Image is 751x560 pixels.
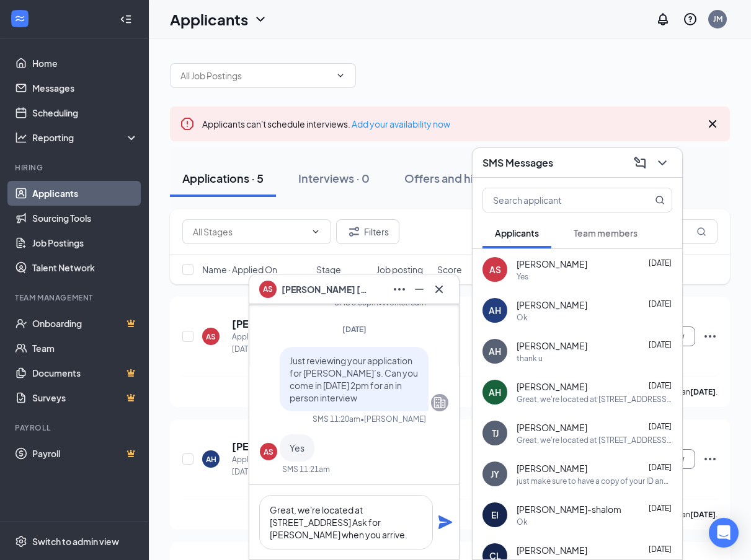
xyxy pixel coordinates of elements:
span: [DATE] [649,340,672,349]
a: PayrollCrown [32,441,138,466]
div: Applied on [DATE] [232,453,283,478]
svg: Ellipses [703,329,718,344]
div: EI [491,509,499,521]
div: AH [489,386,501,398]
div: Open Intercom Messenger [709,518,739,548]
div: AH [489,304,501,317]
input: All Stages [193,225,306,238]
div: TJ [492,427,499,439]
div: AS [489,263,501,276]
span: [DATE] [649,299,672,308]
span: [PERSON_NAME] [517,544,587,556]
div: Great, we're located at [STREET_ADDRESS] Ask for [PERSON_NAME] when you arrive. [517,435,672,445]
svg: Analysis [15,131,27,144]
span: [DATE] [649,463,672,472]
input: All Job Postings [180,69,331,82]
div: Switch to admin view [32,535,119,548]
span: [PERSON_NAME] [PERSON_NAME] [282,282,368,296]
button: ComposeMessage [630,153,650,173]
a: OnboardingCrown [32,311,138,336]
div: AS [206,331,216,342]
span: [PERSON_NAME] [517,299,587,311]
span: Stage [316,263,341,276]
span: [DATE] [342,325,367,334]
span: [DATE] [649,545,672,554]
svg: Minimize [412,282,427,297]
h5: [PERSON_NAME] [232,317,283,331]
div: Great, we're located at [STREET_ADDRESS] Ask for [PERSON_NAME] when you arrive. [517,394,672,405]
span: Yes [290,442,304,453]
svg: Cross [705,116,720,131]
div: Ok [517,312,528,323]
span: [PERSON_NAME] [517,258,587,270]
div: Payroll [15,422,136,433]
svg: Cross [432,282,447,297]
span: [PERSON_NAME] [517,339,587,352]
svg: ChevronDown [655,155,670,170]
span: [PERSON_NAME] [517,462,587,475]
a: DocumentsCrown [32,361,138,385]
span: Score [437,263,462,276]
button: Minimize [409,279,429,299]
button: Cross [429,279,449,299]
textarea: Great, we're located at [STREET_ADDRESS] Ask for [PERSON_NAME] when you arrive. [259,495,433,549]
span: Applicants [495,227,539,238]
div: JY [491,468,499,480]
div: just make sure to have a copy of your ID and SS card or a passport with you for paperwork, thanks! [517,476,672,486]
h5: [PERSON_NAME] [232,440,268,453]
span: [PERSON_NAME]-shalom [517,503,621,515]
h3: SMS Messages [482,156,553,170]
button: ChevronDown [652,153,672,173]
div: Ok [517,517,528,527]
svg: Notifications [655,12,670,27]
div: Reporting [32,131,139,144]
div: JM [713,14,722,24]
span: Team members [574,227,638,238]
a: Applicants [32,181,138,206]
a: Messages [32,76,138,100]
b: [DATE] [690,510,716,519]
div: Applications · 5 [182,170,264,186]
div: AH [206,454,216,465]
button: Ellipses [389,279,409,299]
a: Job Postings [32,230,138,255]
svg: QuestionInfo [683,12,698,27]
a: Add your availability now [352,118,450,129]
svg: Filter [347,224,362,239]
span: [DATE] [649,381,672,390]
span: [DATE] [649,258,672,268]
svg: MagnifyingGlass [655,195,665,205]
div: Applied on [DATE] [232,331,283,356]
h1: Applicants [170,9,248,30]
svg: ChevronDown [253,12,268,27]
svg: Error [180,116,195,131]
div: AS [264,447,273,457]
svg: Ellipses [392,282,407,297]
svg: WorkstreamLogo [14,12,26,25]
a: Home [32,51,138,76]
a: Team [32,336,138,361]
div: Team Management [15,292,136,303]
div: AH [489,345,501,357]
svg: ChevronDown [311,227,321,237]
div: Hiring [15,162,136,173]
svg: Settings [15,535,27,548]
svg: ChevronDown [336,71,345,81]
div: SMS 11:21am [282,464,330,475]
svg: Plane [438,515,453,530]
span: Job posting [376,263,423,276]
div: SMS 11:20am [313,414,360,424]
span: [DATE] [649,504,672,513]
a: Sourcing Tools [32,206,138,230]
span: Name · Applied On [202,263,277,276]
input: Search applicant [483,188,630,212]
button: Filter Filters [336,219,399,244]
div: thank u [517,353,543,364]
b: [DATE] [690,387,716,396]
svg: MagnifyingGlass [696,227,706,237]
svg: Company [432,395,447,410]
svg: ComposeMessage [633,155,647,170]
span: Applicants can't schedule interviews. [202,118,450,129]
div: Offers and hires · 21 [404,170,509,186]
